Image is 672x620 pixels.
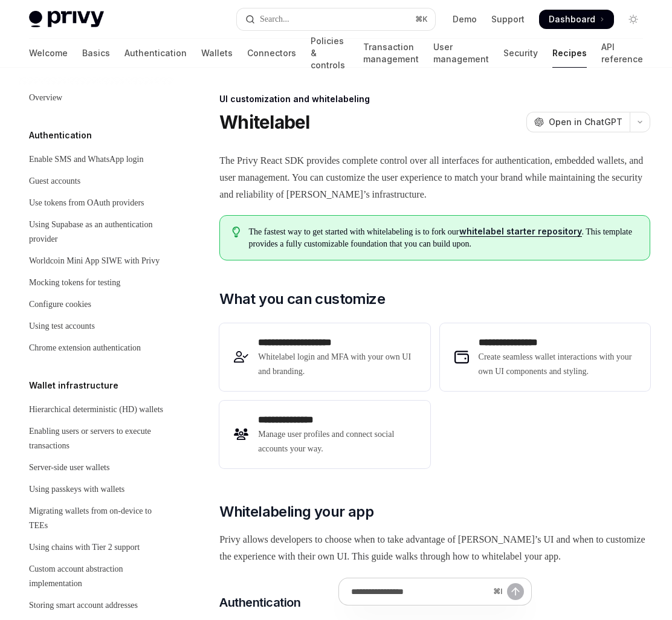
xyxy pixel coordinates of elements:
a: Mocking tokens for testing [19,272,174,294]
div: Custom account abstraction implementation [29,562,167,591]
span: Whitelabeling your app [219,502,373,522]
div: Search... [260,12,289,27]
img: light logo [29,11,104,28]
a: Support [491,13,525,25]
div: Using chains with Tier 2 support [29,540,140,555]
a: Basics [82,39,110,68]
a: Using passkeys with wallets [19,479,174,500]
div: Guest accounts [29,174,80,189]
a: Enable SMS and WhatsApp login [19,149,174,170]
div: Hierarchical deterministic (HD) wallets [29,402,163,417]
a: Recipes [552,39,587,68]
button: Toggle dark mode [624,10,643,29]
div: Chrome extension authentication [29,341,141,355]
a: Guest accounts [19,170,174,192]
button: Send message [507,583,524,600]
h5: Authentication [29,128,92,143]
input: Ask a question... [351,578,488,605]
a: Authentication [124,39,187,68]
a: Using Supabase as an authentication provider [19,214,174,250]
span: Dashboard [549,13,595,25]
a: whitelabel starter repository [459,226,582,237]
a: Using test accounts [19,315,174,337]
a: Server-side user wallets [19,457,174,479]
a: Wallets [201,39,233,68]
span: ⌘ K [415,15,428,24]
a: Welcome [29,39,68,68]
a: Storing smart account addresses [19,595,174,616]
span: The Privy React SDK provides complete control over all interfaces for authentication, embedded wa... [219,152,650,203]
div: Server-side user wallets [29,460,109,475]
a: Custom account abstraction implementation [19,558,174,595]
a: **** **** **** *Create seamless wallet interactions with your own UI components and styling. [440,323,650,391]
button: Open in ChatGPT [526,112,630,132]
span: Manage user profiles and connect social accounts your way. [258,427,415,456]
span: What you can customize [219,289,385,309]
a: Configure cookies [19,294,174,315]
a: Policies & controls [311,39,349,68]
a: Connectors [247,39,296,68]
span: The fastest way to get started with whitelabeling is to fork our . This template provides a fully... [249,225,638,250]
a: Security [503,39,538,68]
button: Open search [237,8,435,30]
a: Worldcoin Mini App SIWE with Privy [19,250,174,272]
div: Mocking tokens for testing [29,276,120,290]
a: API reference [601,39,643,68]
div: Enable SMS and WhatsApp login [29,152,144,167]
div: UI customization and whitelabeling [219,93,650,105]
a: Dashboard [539,10,614,29]
a: Using chains with Tier 2 support [19,537,174,558]
a: Enabling users or servers to execute transactions [19,421,174,457]
div: Using Supabase as an authentication provider [29,218,167,247]
a: User management [433,39,489,68]
div: Overview [29,91,62,105]
span: Privy allows developers to choose when to take advantage of [PERSON_NAME]’s UI and when to custom... [219,531,650,565]
a: Demo [453,13,477,25]
a: Chrome extension authentication [19,337,174,359]
a: Transaction management [363,39,419,68]
a: Overview [19,87,174,109]
a: Use tokens from OAuth providers [19,192,174,214]
a: **** **** *****Manage user profiles and connect social accounts your way. [219,401,430,468]
span: Whitelabel login and MFA with your own UI and branding. [258,350,415,379]
span: Create seamless wallet interactions with your own UI components and styling. [479,350,636,379]
h1: Whitelabel [219,111,310,133]
svg: Tip [232,227,241,237]
div: Use tokens from OAuth providers [29,196,144,210]
div: Worldcoin Mini App SIWE with Privy [29,254,160,268]
div: Using passkeys with wallets [29,482,124,497]
span: Open in ChatGPT [549,116,622,128]
div: Configure cookies [29,297,91,312]
div: Storing smart account addresses [29,598,138,613]
div: Using test accounts [29,319,95,334]
a: Migrating wallets from on-device to TEEs [19,500,174,537]
h5: Wallet infrastructure [29,378,118,393]
div: Enabling users or servers to execute transactions [29,424,167,453]
div: Migrating wallets from on-device to TEEs [29,504,167,533]
a: Hierarchical deterministic (HD) wallets [19,399,174,421]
